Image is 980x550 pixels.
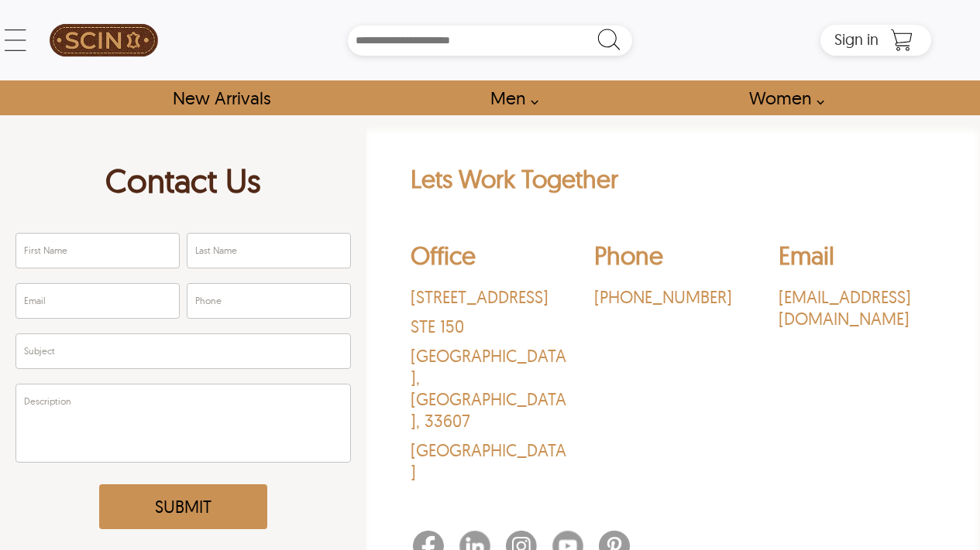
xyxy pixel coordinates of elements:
h2: Phone [594,240,752,278]
a: Shop New Arrivals [155,80,287,115]
a: [EMAIL_ADDRESS][DOMAIN_NAME] [779,286,937,330]
a: ‪[PHONE_NUMBER]‬ [594,286,752,308]
a: Shop Women Leather Jackets [731,80,833,115]
p: [GEOGRAPHIC_DATA] [411,439,569,483]
h2: Email [779,240,937,278]
a: shop men's leather jackets [473,80,547,115]
a: Shopping Cart [886,29,917,52]
img: SCIN [50,8,158,73]
p: [STREET_ADDRESS] [411,286,569,308]
p: STE 150 [411,316,569,337]
a: Sign in [834,35,879,47]
h2: Lets Work Together [411,163,937,202]
button: Submit [99,484,267,529]
a: SCIN [49,8,159,73]
p: [GEOGRAPHIC_DATA] , [GEOGRAPHIC_DATA] , 33607 [411,345,569,432]
h2: Office [411,240,569,278]
h1: Contact Us [15,160,351,209]
span: Sign in [834,29,879,49]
